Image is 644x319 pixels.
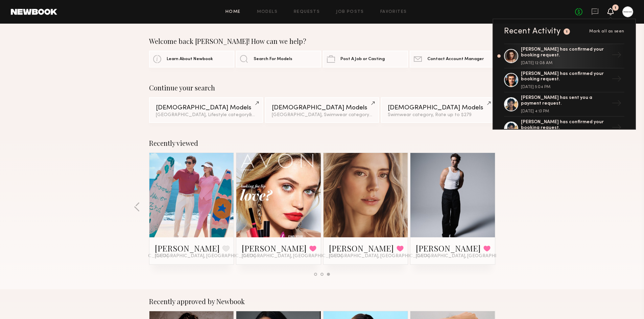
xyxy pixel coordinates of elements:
[504,69,624,93] a: [PERSON_NAME] has confirmed your booking request.[DATE] 5:04 PM→
[272,113,372,117] div: [GEOGRAPHIC_DATA], Swimwear category
[521,47,609,58] div: [PERSON_NAME] has confirmed your booking request.
[249,113,278,117] span: & 1 other filter
[380,10,407,14] a: Favorites
[329,254,430,259] span: [GEOGRAPHIC_DATA], [GEOGRAPHIC_DATA]
[156,113,256,117] div: [GEOGRAPHIC_DATA], Lifestyle category
[329,243,394,254] a: [PERSON_NAME]
[225,10,241,14] a: Home
[615,6,616,10] div: 1
[609,96,624,113] div: →
[242,243,307,254] a: [PERSON_NAME]
[521,109,609,113] div: [DATE] 4:13 PM
[609,120,624,137] div: →
[167,57,213,61] span: Learn About Newbook
[416,243,481,254] a: [PERSON_NAME]
[254,57,292,61] span: Search For Models
[388,105,488,111] div: [DEMOGRAPHIC_DATA] Models
[336,10,364,14] a: Job Posts
[609,47,624,65] div: →
[272,105,372,111] div: [DEMOGRAPHIC_DATA] Models
[149,37,495,45] div: Welcome back [PERSON_NAME]! How can we help?
[504,27,561,35] div: Recent Activity
[149,297,495,305] div: Recently approved by Newbook
[242,254,342,259] span: [GEOGRAPHIC_DATA], [GEOGRAPHIC_DATA]
[566,30,568,34] div: 1
[149,139,495,147] div: Recently viewed
[521,85,609,89] div: [DATE] 5:04 PM
[323,51,408,68] a: Post A Job or Casting
[609,71,624,89] div: →
[589,29,624,33] span: Mark all as seen
[521,71,609,83] div: [PERSON_NAME] has confirmed your booking request.
[504,44,624,69] a: [PERSON_NAME] has confirmed your booking request.[DATE] 12:08 AM→
[521,61,609,65] div: [DATE] 12:08 AM
[156,105,256,111] div: [DEMOGRAPHIC_DATA] Models
[149,51,234,68] a: Learn About Newbook
[149,84,495,92] div: Continue your search
[410,51,495,68] a: Contact Account Manager
[381,97,495,123] a: [DEMOGRAPHIC_DATA] ModelsSwimwear category, Rate up to $279
[257,10,278,14] a: Models
[265,97,379,123] a: [DEMOGRAPHIC_DATA] Models[GEOGRAPHIC_DATA], Swimwear category&1other filter
[504,92,624,117] a: [PERSON_NAME] has sent you a payment request.[DATE] 4:13 PM→
[416,254,517,259] span: [GEOGRAPHIC_DATA], [GEOGRAPHIC_DATA]
[236,51,321,68] a: Search For Models
[504,117,624,141] a: [PERSON_NAME] has confirmed your booking request.→
[294,10,320,14] a: Requests
[521,119,609,131] div: [PERSON_NAME] has confirmed your booking request.
[388,113,488,117] div: Swimwear category, Rate up to $279
[427,57,484,61] span: Contact Account Manager
[149,97,263,123] a: [DEMOGRAPHIC_DATA] Models[GEOGRAPHIC_DATA], Lifestyle category&1other filter
[155,254,256,259] span: [GEOGRAPHIC_DATA], [GEOGRAPHIC_DATA]
[155,243,220,254] a: [PERSON_NAME]
[521,95,609,107] div: [PERSON_NAME] has sent you a payment request.
[340,57,385,61] span: Post A Job or Casting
